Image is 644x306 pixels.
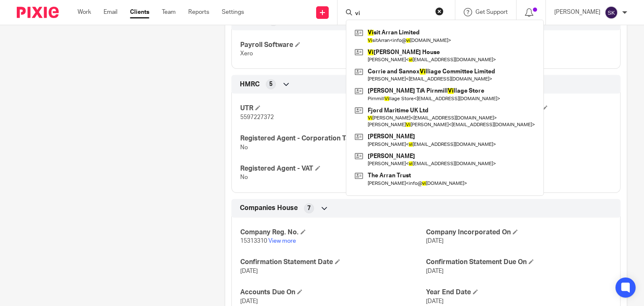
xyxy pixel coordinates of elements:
span: No [240,145,248,150]
h4: Registered Agent - VAT [240,164,426,173]
span: [DATE] [426,268,444,274]
span: 7 [307,204,311,213]
span: [DATE] [426,298,444,304]
span: HMRC [240,80,260,89]
img: Pixie [17,7,59,18]
a: Work [78,8,91,16]
span: No [240,174,248,180]
h4: Registered Agent - Corporation Tax [240,134,426,143]
h4: Confirmation Statement Date [240,258,426,267]
p: [PERSON_NAME] [554,8,600,16]
a: Settings [222,8,244,16]
h4: Company Incorporated On [426,228,612,237]
span: Xero [240,51,253,57]
h4: Payroll Software [240,41,426,49]
span: [DATE] [240,298,258,304]
a: Clients [130,8,149,16]
button: Clear [435,7,444,16]
h4: Confirmation Statement Due On [426,258,612,267]
a: Email [104,8,117,16]
span: 5 [269,80,273,88]
span: 15313310 [240,238,267,244]
span: [DATE] [426,238,444,244]
span: Companies House [240,204,298,213]
h4: Accounts Due On [240,288,426,297]
a: View more [268,238,296,244]
h4: Company Reg. No. [240,228,426,237]
span: 5597227372 [240,114,274,120]
span: Get Support [475,9,508,15]
img: svg%3E [605,6,618,19]
a: Reports [188,8,209,16]
h4: UTR [240,104,426,113]
span: [DATE] [240,268,258,274]
a: Team [162,8,176,16]
h4: Year End Date [426,288,612,297]
input: Search [354,10,430,18]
